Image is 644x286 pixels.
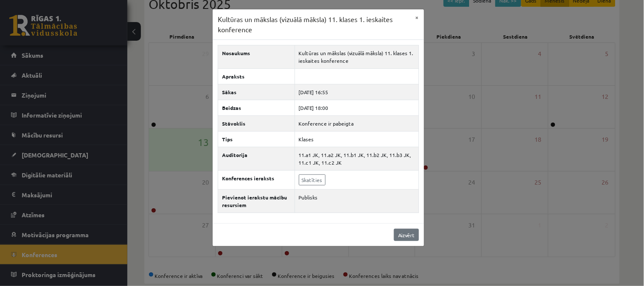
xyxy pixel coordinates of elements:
[218,171,295,190] th: Konferences ieraksts
[394,229,419,241] a: Aizvērt
[411,9,424,25] button: ×
[295,45,419,69] td: Kultūras un mākslas (vizuālā māksla) 11. klases 1. ieskaites konference
[295,147,419,171] td: 11.a1 JK, 11.a2 JK, 11.b1 JK, 11.b2 JK, 11.b3 JK, 11.c1 JK, 11.c2 JK
[218,100,295,116] th: Beidzas
[295,100,419,116] td: [DATE] 18:00
[218,116,295,132] th: Stāvoklis
[218,190,295,213] th: Pievienot ierakstu mācību resursiem
[295,116,419,132] td: Konference ir pabeigta
[218,84,295,100] th: Sākas
[218,69,295,84] th: Apraksts
[218,14,411,34] h3: Kultūras un mākslas (vizuālā māksla) 11. klases 1. ieskaites konference
[218,132,295,147] th: Tips
[295,190,419,213] td: Publisks
[295,84,419,100] td: [DATE] 16:55
[299,174,326,185] a: Skatīties
[218,45,295,69] th: Nosaukums
[218,147,295,171] th: Auditorija
[295,132,419,147] td: Klases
